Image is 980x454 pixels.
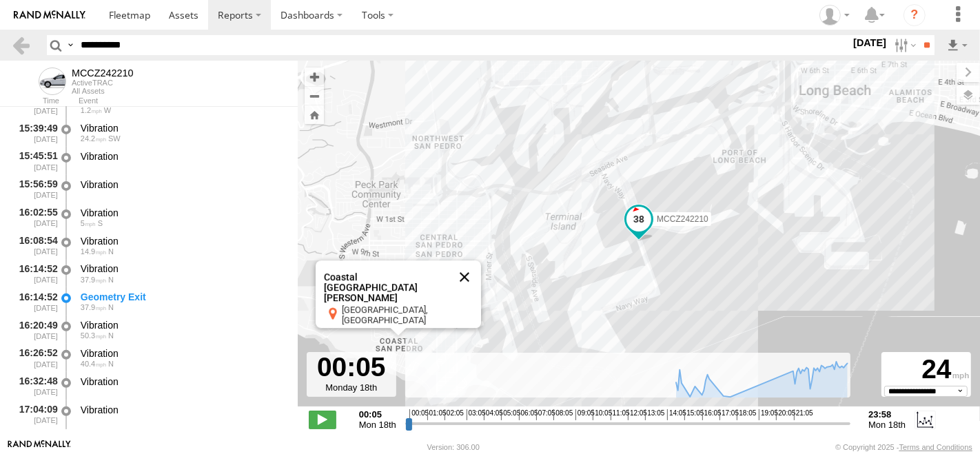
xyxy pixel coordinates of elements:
[108,331,114,340] span: Heading: 18
[536,409,555,420] span: 07:05
[448,260,481,293] button: Close
[305,86,324,105] button: Zoom out
[815,5,855,25] div: Zulema McIntosch
[657,214,708,224] span: MCCZ242210
[81,106,102,114] span: 1.2
[593,409,612,420] span: 10:05
[427,443,480,451] div: Version: 306.00
[305,105,324,124] button: Zoom Home
[11,345,59,371] div: 16:26:52 [DATE]
[776,409,795,420] span: 20:05
[575,409,595,420] span: 09:05
[14,10,85,20] img: rand-logo.svg
[81,276,106,284] span: 37.9
[719,409,739,420] span: 17:05
[427,409,447,420] span: 01:05
[11,402,59,427] div: 17:04:09 [DATE]
[904,4,926,26] i: ?
[108,134,121,143] span: Heading: 247
[884,354,969,386] div: 24
[445,409,464,420] span: 02:05
[72,87,134,95] div: All Assets
[794,409,813,420] span: 21:05
[81,122,285,134] div: Vibration
[81,150,285,163] div: Vibration
[889,35,919,55] label: Search Filter Options
[667,409,686,420] span: 14:05
[11,35,31,55] a: Back to previous Page
[81,347,285,360] div: Vibration
[108,360,114,368] span: Heading: 15
[702,409,722,420] span: 16:05
[11,120,59,145] div: 15:39:49 [DATE]
[79,98,298,105] div: Event
[868,420,906,430] span: Mon 18th Aug 2025
[81,235,285,247] div: Vibration
[359,420,396,430] span: Mon 18th Aug 2025
[324,272,448,303] div: Coastal [GEOGRAPHIC_DATA][PERSON_NAME]
[81,178,285,191] div: Vibration
[868,409,906,420] strong: 23:58
[359,409,396,420] strong: 00:05
[737,409,756,420] span: 18:05
[467,409,486,420] span: 03:05
[409,409,429,420] span: 00:05
[72,68,134,79] div: MCCZ242210 - View Asset History
[899,443,972,451] a: Terms and Conditions
[11,176,59,202] div: 15:56:59 [DATE]
[11,233,59,258] div: 16:08:54 [DATE]
[11,205,59,230] div: 16:02:55 [DATE]
[11,148,59,174] div: 15:45:51 [DATE]
[108,303,114,311] span: Heading: 341
[11,98,59,105] div: Time
[81,291,285,303] div: Geometry Exit
[11,317,59,342] div: 16:20:49 [DATE]
[81,375,285,388] div: Vibration
[342,305,466,325] div: [GEOGRAPHIC_DATA], [GEOGRAPHIC_DATA]
[104,106,111,114] span: Heading: 273
[72,79,134,87] div: ActiveTRAC
[316,260,481,328] div: Coastal San Pedro
[946,35,969,55] label: Export results as...
[81,319,285,331] div: Vibration
[309,411,336,429] label: Play/Stop
[81,262,285,275] div: Vibration
[305,68,324,86] button: Zoom in
[81,404,285,416] div: Vibration
[519,409,538,420] span: 06:05
[81,331,106,340] span: 50.3
[759,409,778,420] span: 19:05
[81,134,106,143] span: 24.2
[611,409,630,420] span: 11:05
[81,219,96,227] span: 5
[108,247,114,256] span: Heading: 340
[553,409,573,420] span: 08:05
[484,409,503,420] span: 04:05
[835,443,972,451] div: © Copyright 2025 -
[81,303,106,311] span: 37.9
[8,440,71,454] a: Visit our Website
[65,35,76,55] label: Search Query
[98,219,103,227] span: Heading: 163
[11,373,59,399] div: 16:32:48 [DATE]
[628,409,647,420] span: 12:05
[11,261,59,287] div: 16:14:52 [DATE]
[501,409,520,420] span: 05:05
[11,289,59,314] div: 16:14:52 [DATE]
[645,409,664,420] span: 13:05
[850,35,889,50] label: [DATE]
[81,207,285,219] div: Vibration
[684,409,704,420] span: 15:05
[81,247,106,256] span: 14.9
[81,360,106,368] span: 40.4
[108,276,114,284] span: Heading: 341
